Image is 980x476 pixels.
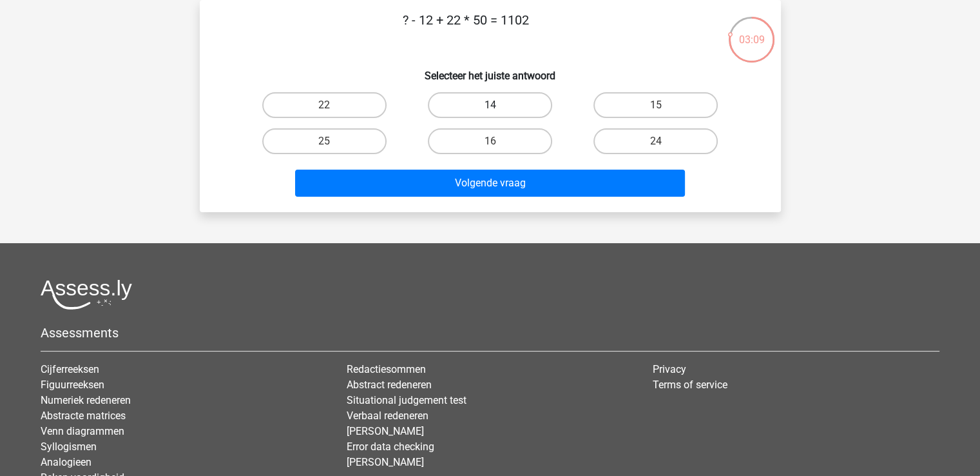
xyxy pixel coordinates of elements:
label: 14 [428,92,552,118]
h6: Selecteer het juiste antwoord [220,59,760,82]
p: ? - 12 + 22 * 50 = 1102 [220,10,712,49]
button: Volgende vraag [295,170,685,197]
label: 15 [593,92,718,118]
a: Redactiesommen [347,363,426,375]
a: Cijferreeksen [41,363,99,375]
a: Error data checking [347,441,434,453]
img: Assessly logo [41,279,132,310]
a: Situational judgement test [347,394,466,406]
a: Privacy [653,363,686,375]
h5: Assessments [41,325,939,341]
label: 25 [262,128,387,154]
a: [PERSON_NAME] [347,425,424,437]
a: [PERSON_NAME] [347,456,424,468]
div: 03:09 [727,15,776,48]
a: Numeriek redeneren [41,394,131,406]
a: Abstract redeneren [347,379,432,391]
label: 16 [428,128,552,154]
a: Venn diagrammen [41,425,124,437]
a: Analogieen [41,456,91,468]
a: Figuurreeksen [41,379,104,391]
label: 22 [262,92,387,118]
a: Abstracte matrices [41,410,126,422]
a: Verbaal redeneren [347,410,428,422]
a: Syllogismen [41,441,97,453]
a: Terms of service [653,379,727,391]
label: 24 [593,128,718,154]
